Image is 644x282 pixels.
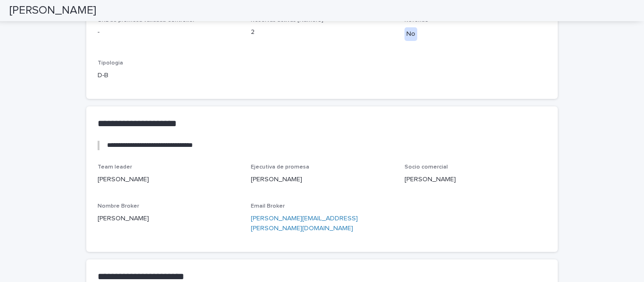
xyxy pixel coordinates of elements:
[98,175,239,185] p: [PERSON_NAME]
[405,164,448,170] span: Socio comercial
[9,4,96,17] h2: [PERSON_NAME]
[251,214,393,234] a: [PERSON_NAME][EMAIL_ADDRESS][PERSON_NAME][DOMAIN_NAME]
[98,71,239,81] p: D-B
[251,203,285,209] span: Email Broker
[98,60,123,66] span: Tipologia
[251,164,309,170] span: Ejecutiva de promesa
[98,203,139,209] span: Nombre Broker
[98,27,239,37] p: -
[405,175,546,185] p: [PERSON_NAME]
[405,27,417,41] div: No
[98,164,132,170] span: Team leader
[98,214,239,224] p: [PERSON_NAME]
[251,27,393,37] p: 2
[251,175,393,185] p: [PERSON_NAME]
